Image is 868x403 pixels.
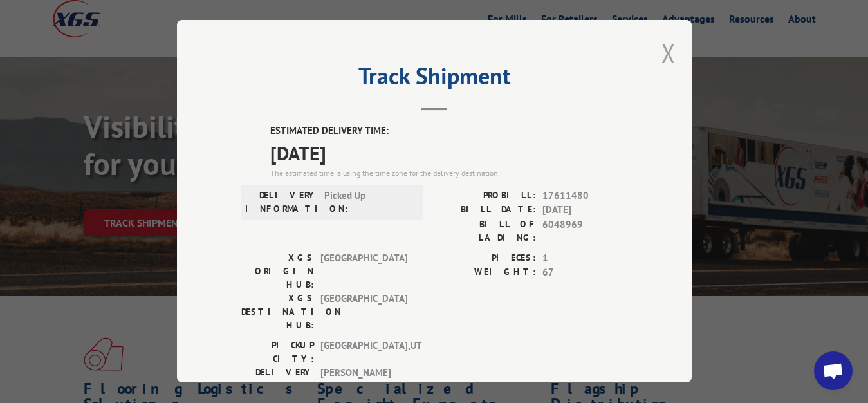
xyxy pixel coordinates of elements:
[434,189,536,203] label: PROBILL:
[320,366,407,395] span: [PERSON_NAME] WEST , UT
[241,366,314,395] label: DELIVERY CITY:
[542,251,627,266] span: 1
[270,138,627,167] span: [DATE]
[542,218,627,245] span: 6048969
[434,251,536,266] label: PIECES:
[434,218,536,245] label: BILL OF LADING:
[320,251,407,292] span: [GEOGRAPHIC_DATA]
[434,265,536,280] label: WEIGHT:
[270,124,627,138] label: ESTIMATED DELIVERY TIME:
[814,351,853,390] div: Open chat
[320,292,407,332] span: [GEOGRAPHIC_DATA]
[270,167,627,179] div: The estimated time is using the time zone for the delivery destination.
[542,203,627,218] span: [DATE]
[241,339,314,366] label: PICKUP CITY:
[320,339,407,366] span: [GEOGRAPHIC_DATA] , UT
[434,203,536,218] label: BILL DATE:
[661,36,676,70] button: Close modal
[324,189,411,216] span: Picked Up
[241,67,627,91] h2: Track Shipment
[245,189,318,216] label: DELIVERY INFORMATION:
[542,189,627,203] span: 17611480
[241,251,314,292] label: XGS ORIGIN HUB:
[241,292,314,332] label: XGS DESTINATION HUB:
[542,265,627,280] span: 67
